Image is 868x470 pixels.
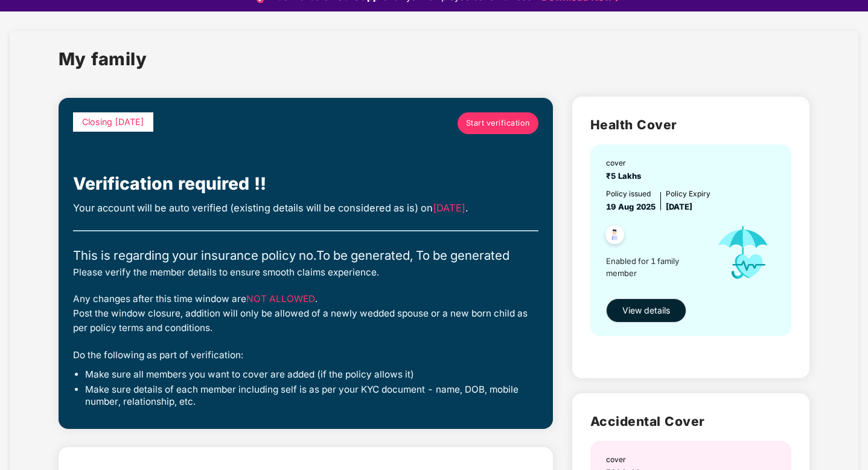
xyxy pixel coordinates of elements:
div: Your account will be auto verified (existing details will be considered as is) on . [73,201,538,216]
span: Closing [DATE] [82,117,144,127]
span: NOT ALLOWED [246,293,315,304]
img: svg+xml;base64,PHN2ZyB4bWxucz0iaHR0cDovL3d3dy53My5vcmcvMjAwMC9zdmciIHdpZHRoPSI0OC45NDMiIGhlaWdodD... [600,222,630,251]
div: Any changes after this time window are . Post the window closure, addition will only be allowed o... [73,292,538,335]
img: icon [706,213,779,292]
div: Policy issued [606,188,656,200]
div: cover [606,158,646,169]
span: 19 Aug 2025 [606,202,656,211]
div: cover [606,454,651,466]
div: Do the following as part of verification: [73,348,538,362]
span: ₹5 Lakhs [606,171,646,181]
div: Please verify the member details to ensure smooth claims experience. [73,265,538,280]
span: [DATE] [666,202,692,211]
h1: My family [59,45,147,72]
span: View details [622,304,670,317]
span: Enabled for 1 family member [606,255,707,280]
div: Policy Expiry [666,188,710,200]
h2: Health Cover [590,115,792,135]
span: [DATE] [433,202,465,214]
li: Make sure all members you want to cover are added (if the policy allows it) [85,369,538,381]
div: This is regarding your insurance policy no. To be generated, To be generated [73,246,538,265]
a: Start verification [458,112,538,134]
h2: Accidental Cover [590,411,792,431]
div: Verification required !! [73,170,538,197]
button: View details [606,298,686,323]
span: Start verification [466,117,530,129]
li: Make sure details of each member including self is as per your KYC document - name, DOB, mobile n... [85,384,538,408]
